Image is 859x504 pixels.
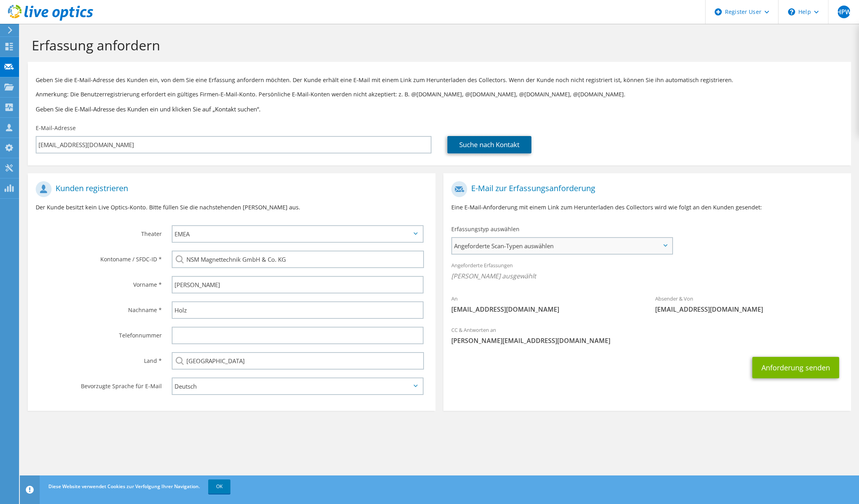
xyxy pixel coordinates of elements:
p: Geben Sie die E-Mail-Adresse des Kunden ein, von dem Sie eine Erfassung anfordern möchten. Der Ku... [36,76,843,84]
label: Nachname * [36,301,162,314]
h1: Erfassung anfordern [32,37,843,54]
h1: Kunden registrieren [36,181,424,197]
a: Suche nach Kontakt [447,136,531,153]
div: An [443,290,647,318]
span: [EMAIL_ADDRESS][DOMAIN_NAME] [451,305,639,314]
span: [PERSON_NAME][EMAIL_ADDRESS][DOMAIN_NAME] [451,336,843,345]
a: OK [208,479,230,494]
span: [EMAIL_ADDRESS][DOMAIN_NAME] [655,305,843,314]
p: Der Kunde besitzt kein Live Optics-Konto. Bitte füllen Sie die nachstehenden [PERSON_NAME] aus. [36,203,428,212]
button: Anforderung senden [752,357,839,378]
span: HPW [838,6,850,18]
label: Telefonnummer [36,327,162,339]
svg: \n [788,8,795,15]
label: Erfassungstyp auswählen [451,225,520,233]
div: CC & Antworten an [443,322,851,349]
label: E-Mail-Adresse [36,124,76,132]
div: Absender & Von [647,290,851,318]
h3: Geben Sie die E-Mail-Adresse des Kunden ein und klicken Sie auf „Kontakt suchen“. [36,105,843,113]
label: Kontoname / SFDC-ID * [36,251,162,263]
span: [PERSON_NAME] ausgewählt [451,272,843,280]
label: Land * [36,352,162,365]
span: Diese Website verwendet Cookies zur Verfolgung Ihrer Navigation. [48,483,200,490]
div: Angeforderte Erfassungen [443,257,851,286]
p: Anmerkung: Die Benutzerregistrierung erfordert ein gültiges Firmen-E-Mail-Konto. Persönliche E-Ma... [36,90,843,99]
label: Bevorzugte Sprache für E-Mail [36,378,162,390]
span: Angeforderte Scan-Typen auswählen [452,238,672,254]
h1: E-Mail zur Erfassungsanforderung [451,181,839,197]
label: Vorname * [36,276,162,289]
label: Theater [36,225,162,238]
p: Eine E-Mail-Anforderung mit einem Link zum Herunterladen des Collectors wird wie folgt an den Kun... [451,203,843,212]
